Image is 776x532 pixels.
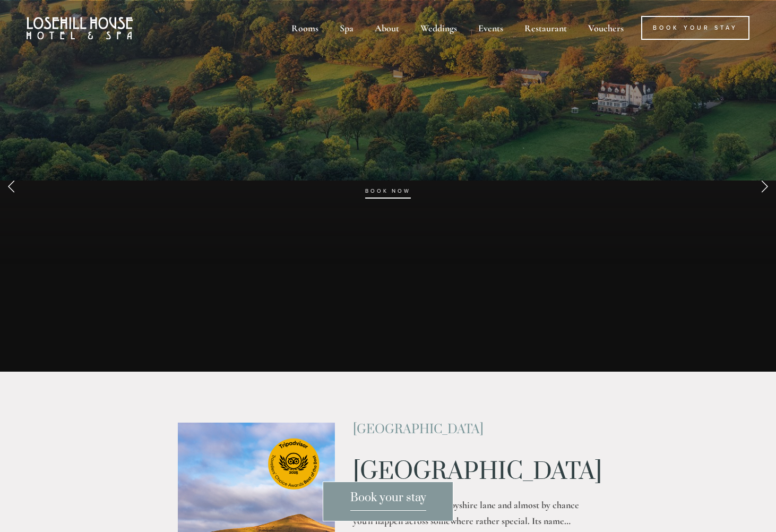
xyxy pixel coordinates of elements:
div: About [365,16,409,40]
div: Weddings [411,16,467,40]
a: Book Your Stay [641,16,749,40]
a: BOOK NOW [365,188,411,199]
div: Restaurant [515,16,576,40]
img: Losehill House [27,17,133,39]
a: Book your stay [323,482,453,521]
div: Events [469,16,513,40]
a: Vouchers [579,16,633,40]
a: Next Slide [753,170,776,202]
div: Rooms [282,16,328,40]
h1: [GEOGRAPHIC_DATA] [353,459,598,485]
h2: [GEOGRAPHIC_DATA] [353,423,598,436]
div: Spa [330,16,363,40]
span: Book your stay [350,491,426,511]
